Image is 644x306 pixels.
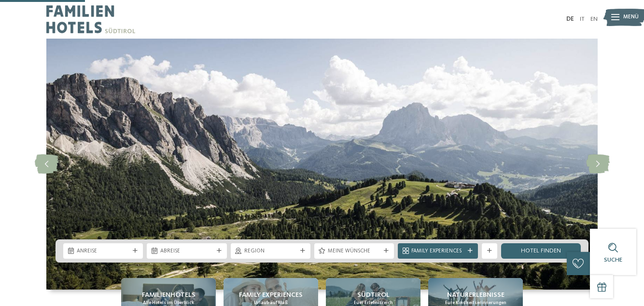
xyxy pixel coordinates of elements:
[239,290,303,300] span: Family Experiences
[580,16,585,22] a: IT
[447,290,504,300] span: Naturerlebnisse
[143,300,194,306] span: Alle Hotels im Überblick
[160,248,213,255] span: Abreise
[244,248,297,255] span: Region
[77,248,129,255] span: Anreise
[501,243,581,259] a: Hotel finden
[566,16,574,22] a: DE
[46,39,598,290] img: Familienhotels in den Dolomiten: Urlaub im Reich der bleichen Berge
[328,248,380,255] span: Meine Wünsche
[590,16,598,22] a: EN
[357,290,390,300] span: Südtirol
[254,300,288,306] span: Urlaub auf Maß
[445,300,506,306] span: Eure Kindheitserinnerungen
[623,14,639,21] span: Menü
[604,257,622,263] span: Suche
[354,300,393,306] span: Euer Erlebnisreich
[411,248,464,255] span: Family Experiences
[142,290,196,300] span: Familienhotels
